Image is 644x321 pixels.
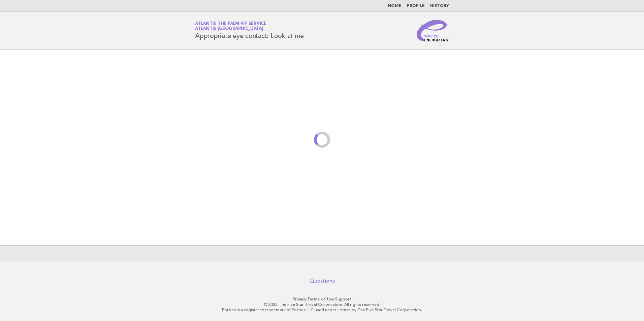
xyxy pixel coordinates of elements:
img: Service Energizers [417,20,449,41]
a: Profile [407,4,425,8]
h1: Appropriate eye contact: Look at me [195,22,303,39]
a: Support [335,297,352,301]
a: Atlantis The Palm VIP ServiceAtlantis [GEOGRAPHIC_DATA] [195,22,266,31]
a: Questions [310,278,335,284]
p: · · [116,296,528,302]
span: Atlantis [GEOGRAPHIC_DATA] [195,27,263,31]
p: Forbes is a registered trademark of Forbes LLC used under license by The Five Star Travel Corpora... [116,307,528,313]
a: Terms of Use [307,297,334,301]
a: Home [388,4,401,8]
a: Privacy [293,297,306,301]
p: © 2025 The Five Star Travel Corporation. All rights reserved. [116,302,528,307]
a: History [430,4,449,8]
